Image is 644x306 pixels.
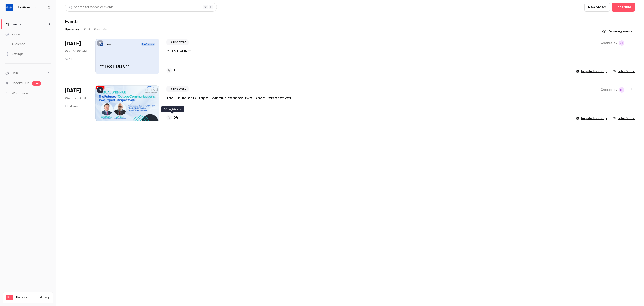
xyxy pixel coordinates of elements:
a: 1 [166,67,175,73]
span: [DATE] 10:00 AM [141,43,155,46]
p: Util-Assist [104,43,112,45]
span: [DATE] [65,87,81,94]
a: 34 [166,114,178,121]
button: Past [84,26,90,33]
div: 1 h [65,57,72,61]
a: The Future of Outage Communications: Two Expert Perspectives [166,95,291,101]
button: Upcoming [65,26,80,33]
span: new [32,81,41,86]
div: Search for videos or events [69,5,113,10]
span: Help [12,71,18,75]
button: Schedule [612,3,635,12]
a: Enter Studio [613,69,635,73]
span: Josh C [619,40,624,46]
a: Registration page [576,116,607,121]
iframe: Noticeable Trigger [45,91,51,95]
span: Live event [166,39,189,45]
span: Plan usage [16,296,37,300]
img: Util-Assist [6,4,13,11]
button: New video [584,3,610,12]
button: Recurring [94,26,109,33]
h1: Events [65,19,78,24]
div: Oct 1 Wed, 10:00 AM (America/New York) [65,39,88,74]
span: Created by [601,40,617,46]
div: Settings [5,52,23,56]
h4: 34 [174,114,178,121]
button: Recurring events [600,28,635,35]
h4: 1 [174,67,175,73]
div: Videos [5,32,21,37]
li: help-dropdown-opener [5,71,51,75]
h6: Util-Assist [17,5,32,10]
div: Oct 1 Wed, 12:00 PM (America/Toronto) [65,85,88,121]
span: Wed, 10:00 AM [65,49,87,54]
a: Enter Studio [613,116,635,121]
div: Audience [5,42,25,46]
span: Pro [6,295,13,300]
span: Wed, 12:00 PM [65,96,86,101]
span: Created by [601,87,617,93]
a: Registration page [576,69,607,73]
span: [DATE] [65,40,81,47]
a: SpeakerHub [12,81,29,86]
span: Live event [166,86,189,92]
span: EH [620,87,623,93]
div: 45 min [65,104,78,108]
a: **TEST RUN**Util-Assist[DATE] 10:00 AM**TEST RUN** [95,39,159,74]
div: Events [5,22,21,27]
span: JC [620,40,623,46]
span: Emily Henderson [619,87,624,93]
span: What's new [12,91,28,96]
a: Manage [40,296,50,300]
